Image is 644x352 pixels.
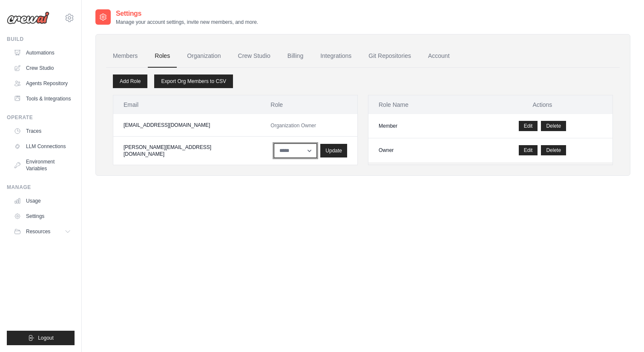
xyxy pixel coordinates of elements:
[10,77,75,90] a: Agents Repository
[313,45,358,68] a: Integrations
[368,114,472,138] td: Member
[421,45,457,68] a: Account
[10,155,75,175] a: Environment Variables
[116,9,258,19] h2: Settings
[10,140,75,153] a: LLM Connections
[368,95,472,114] th: Role Name
[106,45,144,68] a: Members
[519,145,538,155] a: Edit
[472,95,612,114] th: Actions
[113,114,260,137] td: [EMAIL_ADDRESS][DOMAIN_NAME]
[10,124,75,138] a: Traces
[281,45,310,68] a: Billing
[7,11,49,24] img: Logo
[7,184,75,191] div: Manage
[154,74,233,88] a: Export Org Members to CSV
[148,45,177,68] a: Roles
[116,19,258,26] p: Manage your account settings, invite new members, and more.
[10,46,75,60] a: Automations
[231,45,277,68] a: Crew Studio
[38,335,54,341] span: Logout
[10,92,75,106] a: Tools & Integrations
[26,228,50,235] span: Resources
[180,45,227,68] a: Organization
[113,95,260,114] th: Email
[362,45,418,68] a: Git Repositories
[320,144,347,157] button: Update
[113,74,147,88] a: Add Role
[7,114,75,121] div: Operate
[113,137,260,165] td: [PERSON_NAME][EMAIL_ADDRESS][DOMAIN_NAME]
[519,121,538,131] a: Edit
[10,225,75,238] button: Resources
[7,36,75,43] div: Build
[541,121,566,131] button: Delete
[270,123,316,129] span: Organization Owner
[368,138,472,163] td: Owner
[541,145,566,155] button: Delete
[10,194,75,208] a: Usage
[7,331,75,345] button: Logout
[10,61,75,75] a: Crew Studio
[260,95,357,114] th: Role
[10,209,75,223] a: Settings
